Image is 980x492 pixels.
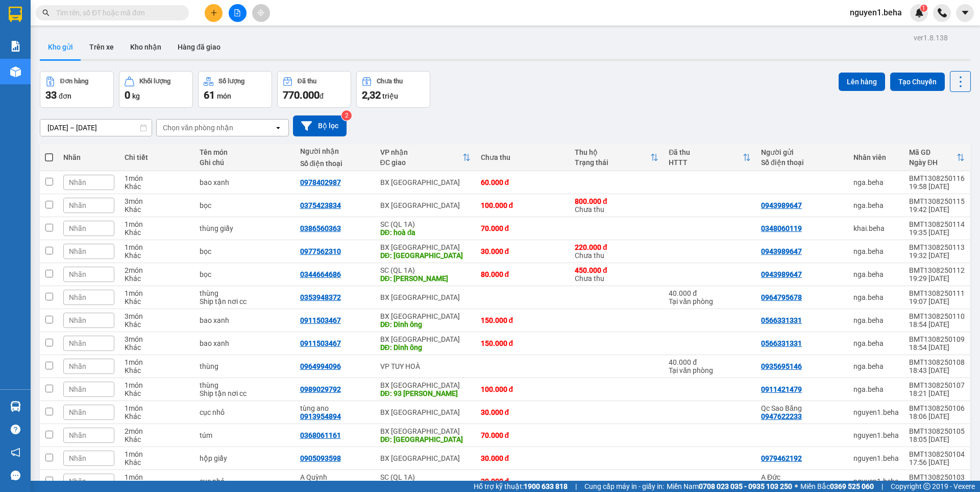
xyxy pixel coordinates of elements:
[200,201,290,209] div: bọc
[575,243,658,260] div: Chưa thu
[125,412,189,420] div: Khác
[909,205,965,214] div: 19:42 [DATE]
[570,144,664,171] th: Toggle SortBy
[200,158,290,167] div: Ghi chú
[69,385,86,393] span: Nhãn
[11,471,20,480] span: message
[205,4,223,22] button: plus
[914,32,948,43] div: ver 1.8.138
[923,483,930,490] span: copyright
[69,362,86,370] span: Nhãn
[761,270,802,278] div: 0943989647
[575,266,658,274] div: 450.000 đ
[200,178,290,186] div: bao xanh
[69,316,86,324] span: Nhãn
[200,297,290,306] div: Ship tận nơi cc
[45,89,57,101] span: 33
[125,404,189,412] div: 1 món
[217,92,231,100] span: món
[210,9,217,16] span: plus
[890,73,945,91] button: Tạo Chuyến
[481,408,565,416] div: 30.000 đ
[125,473,189,481] div: 1 món
[300,473,370,481] div: A Quỳnh
[125,427,189,435] div: 2 món
[761,201,802,209] div: 0943989647
[853,339,899,347] div: nga.beha
[380,335,471,343] div: BX [GEOGRAPHIC_DATA]
[69,431,86,439] span: Nhãn
[575,148,650,156] div: Thu hộ
[10,66,21,77] img: warehouse-icon
[909,358,965,366] div: BMT1308250108
[909,389,965,397] div: 18:21 [DATE]
[669,289,751,297] div: 40.000 đ
[761,385,802,393] div: 0911421479
[300,316,341,324] div: 0911503467
[909,427,965,435] div: BMT1308250105
[909,458,965,466] div: 17:56 [DATE]
[909,274,965,283] div: 19:29 [DATE]
[380,381,471,389] div: BX [GEOGRAPHIC_DATA]
[761,473,843,481] div: A Đức
[63,153,114,161] div: Nhãn
[909,381,965,389] div: BMT1308250107
[380,312,471,320] div: BX [GEOGRAPHIC_DATA]
[909,148,957,156] div: Mã GD
[300,431,341,439] div: 0368061161
[669,358,751,366] div: 40.000 đ
[853,224,899,232] div: khai.beha
[132,92,140,100] span: kg
[380,178,471,186] div: BX [GEOGRAPHIC_DATA]
[956,4,974,22] button: caret-down
[9,7,22,22] img: logo-vxr
[300,159,370,168] div: Số điện thoại
[300,454,341,462] div: 0905093598
[10,41,21,52] img: solution-icon
[356,71,430,108] button: Chưa thu2,32 triệu
[761,148,843,156] div: Người gửi
[125,197,189,205] div: 3 món
[481,477,565,485] div: 30.000 đ
[125,297,189,306] div: Khác
[198,71,272,108] button: Số lượng61món
[300,293,341,301] div: 0353948372
[961,8,970,17] span: caret-down
[761,158,843,167] div: Số điện thoại
[380,274,471,283] div: DĐ: mằng lăng
[40,35,81,59] button: Kho gửi
[881,481,883,492] span: |
[761,316,802,324] div: 0566331331
[56,7,177,18] input: Tìm tên, số ĐT hoặc mã đơn
[481,224,565,232] div: 70.000 đ
[853,454,899,462] div: nguyen1.beha
[909,412,965,420] div: 18:06 [DATE]
[125,205,189,214] div: Khác
[69,270,86,278] span: Nhãn
[125,243,189,251] div: 1 món
[300,270,341,278] div: 0344664686
[938,8,947,17] img: phone-icon
[300,385,341,393] div: 0989029792
[125,335,189,343] div: 3 món
[69,201,86,209] span: Nhãn
[853,316,899,324] div: nga.beha
[481,201,565,209] div: 100.000 đ
[125,450,189,458] div: 1 món
[853,362,899,370] div: nga.beha
[139,78,170,85] div: Khối lượng
[380,320,471,329] div: DĐ: Dinh ông
[81,35,122,59] button: Trên xe
[320,92,324,100] span: đ
[122,35,169,59] button: Kho nhận
[909,197,965,205] div: BMT1308250115
[380,408,471,416] div: BX [GEOGRAPHIC_DATA]
[909,158,957,167] div: Ngày ĐH
[125,358,189,366] div: 1 món
[11,448,20,457] span: notification
[761,339,802,347] div: 0566331331
[575,197,658,214] div: Chưa thu
[853,178,899,186] div: nga.beha
[380,362,471,370] div: VP TUY HOÀ
[853,153,899,161] div: Nhân viên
